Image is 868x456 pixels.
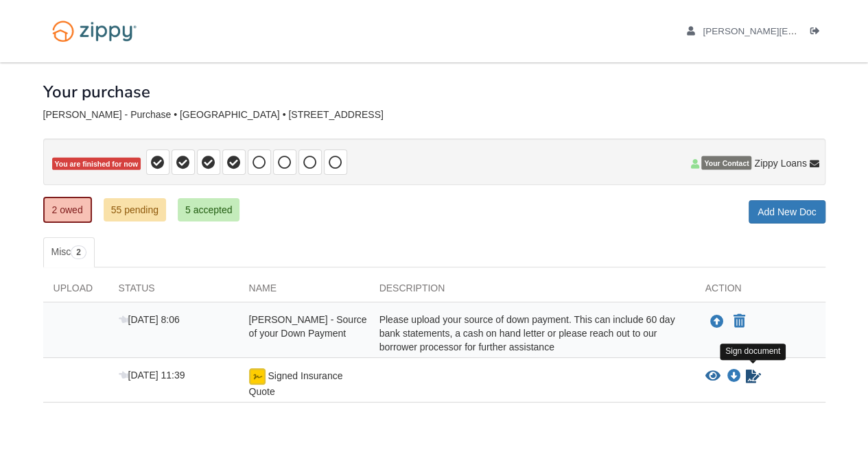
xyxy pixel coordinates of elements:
a: 55 pending [104,198,166,221]
a: Sign Form [744,368,762,385]
div: [PERSON_NAME] - Purchase • [GEOGRAPHIC_DATA] • [STREET_ADDRESS] [43,109,825,121]
a: Log out [810,26,825,40]
button: View Signed Insurance Quote [705,370,720,383]
a: Misc [43,237,95,267]
button: Declare Arron Perkins - Source of your Down Payment not applicable [732,313,747,330]
span: [PERSON_NAME] - Source of your Down Payment [249,314,367,339]
img: Ready for you to esign [249,368,266,385]
img: Logo [43,14,145,49]
span: Zippy Loans [754,156,806,170]
a: 2 owed [43,197,92,223]
div: Action [695,281,825,302]
h1: Your purchase [43,83,150,101]
div: Description [369,281,695,302]
a: 5 accepted [178,198,240,221]
div: Status [108,281,239,302]
span: [DATE] 11:39 [119,370,185,381]
a: Add New Doc [749,200,825,224]
span: You are finished for now [52,158,141,171]
span: 2 [71,245,86,259]
div: Please upload your source of down payment. This can include 60 day bank statements, a cash on han... [369,313,695,354]
div: Sign document [720,344,786,359]
div: Upload [43,281,108,302]
span: [DATE] 8:06 [119,314,180,325]
button: Upload Arron Perkins - Source of your Down Payment [709,313,725,331]
span: Signed Insurance Quote [249,370,343,397]
a: Download Signed Insurance Quote [727,371,741,382]
span: Your Contact [701,156,751,170]
div: Name [239,281,369,302]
